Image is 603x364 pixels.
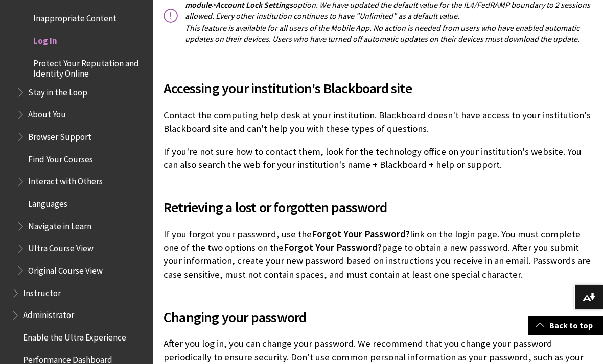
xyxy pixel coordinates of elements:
span: Forgot Your Password? [284,241,382,253]
span: Navigate in Learn [28,217,91,231]
span: Protect Your Reputation and Identity Online [33,55,146,79]
span: Administrator [23,307,74,321]
span: Find Your Courses [28,151,93,164]
span: Changing your password [164,306,593,328]
p: If you forgot your password, use the link on the login page. You must complete one of the two opt... [164,228,593,281]
span: Enable the Ultra Experience [23,329,126,343]
span: Log in [33,32,57,46]
p: If you're not sure how to contact them, look for the technology office on your institution's webs... [164,145,593,172]
span: Original Course View [28,262,103,276]
span: Forgot Your Password? [312,228,410,240]
span: Ultra Course View [28,240,94,254]
span: Interact with Others [28,173,103,187]
span: Accessing your institution's Blackboard site [164,78,593,99]
span: Inappropriate Content [33,10,117,24]
a: Back to top [528,316,603,335]
span: Instructor [23,284,61,298]
span: Stay in the Loop [28,84,87,98]
span: Browser Support [28,128,91,142]
p: Contact the computing help desk at your institution. Blackboard doesn't have access to your insti... [164,109,593,135]
span: About You [28,106,66,120]
span: Languages [28,195,67,209]
span: Retrieving a lost or forgotten password [164,197,593,218]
